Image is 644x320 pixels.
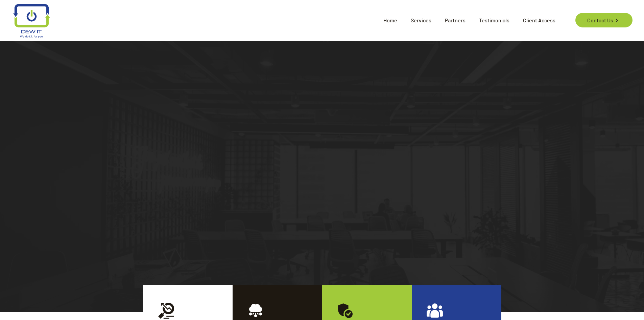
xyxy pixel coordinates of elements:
span: Services [404,10,438,30]
span: Home [377,10,404,30]
img: logo [13,4,50,38]
a: Contact Us [575,13,633,27]
span: Client Access [516,10,562,30]
span: Testimonials [472,10,516,30]
span: Partners [438,10,472,30]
